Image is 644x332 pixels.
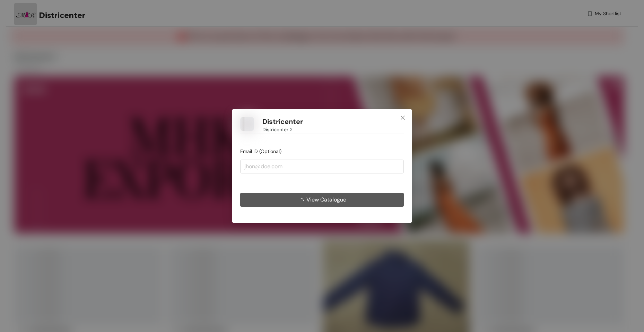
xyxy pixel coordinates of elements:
span: loading [298,198,306,204]
h1: Districenter [262,117,303,126]
span: View Catalogue [306,195,346,204]
span: close [400,115,406,120]
span: Email ID (Optional) [240,148,281,154]
img: Buyer Portal [240,117,254,131]
input: jhon@doe.com [240,160,404,173]
span: Districenter 2 [262,126,293,133]
button: Close [393,109,412,127]
button: View Catalogue [240,193,404,207]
